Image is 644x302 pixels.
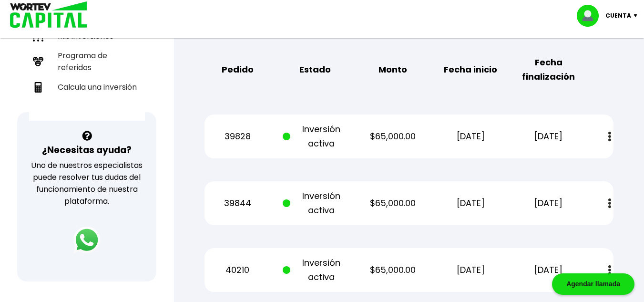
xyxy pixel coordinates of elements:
b: Fecha inicio [444,62,497,77]
img: icon-down [631,14,644,17]
p: [DATE] [438,196,503,210]
a: Calcula una inversión [29,77,145,97]
b: Pedido [222,62,254,77]
b: Monto [378,62,407,77]
h3: ¿Necesitas ayuda? [42,143,132,157]
p: 40210 [205,263,270,277]
p: [DATE] [516,129,581,144]
p: [DATE] [438,129,503,144]
a: Programa de referidos [29,46,145,77]
p: 39828 [205,129,270,144]
p: Inversión activa [283,189,348,218]
img: logos_whatsapp-icon.242b2217.svg [73,227,100,253]
img: calculadora-icon.17d418c4.svg [33,82,43,93]
b: Fecha finalización [516,55,581,84]
img: recomiendanos-icon.9b8e9327.svg [33,56,43,67]
p: [DATE] [516,196,581,210]
p: $65,000.00 [360,129,426,144]
p: Inversión activa [283,256,348,284]
b: Estado [299,62,331,77]
p: Cuenta [605,9,631,23]
p: Inversión activa [283,122,348,151]
p: $65,000.00 [360,263,426,277]
p: $65,000.00 [360,196,426,210]
div: Agendar llamada [552,273,634,295]
img: profile-image [577,5,605,27]
p: [DATE] [438,263,503,277]
p: [DATE] [516,263,581,277]
p: 39844 [205,196,270,210]
p: Uno de nuestros especialistas puede resolver tus dudas del funcionamiento de nuestra plataforma. [30,159,144,207]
